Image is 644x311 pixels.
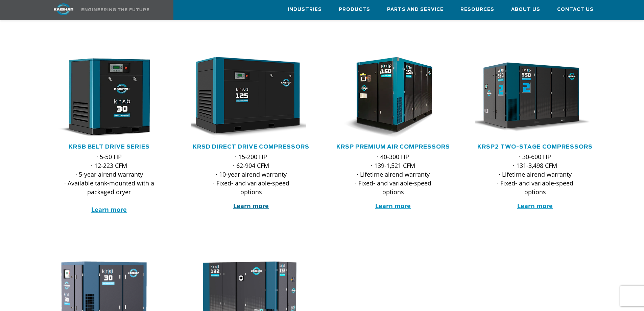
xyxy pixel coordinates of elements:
[470,57,590,138] img: krsp350
[336,144,450,150] a: KRSP Premium Air Compressors
[49,57,169,138] div: krsb30
[387,0,444,19] a: Parts and Service
[288,0,322,19] a: Industries
[91,205,127,214] a: Learn more
[63,152,156,214] p: · 5-50 HP · 12-223 CFM · 5-year airend warranty · Available tank-mounted with a packaged dryer
[193,144,309,150] a: KRSD Direct Drive Compressors
[375,202,411,210] a: Learn more
[557,6,594,14] span: Contact Us
[233,202,269,210] a: Learn more
[186,57,306,138] img: krsd125
[328,57,448,138] img: krsp150
[288,6,322,14] span: Industries
[205,152,298,196] p: · 15-200 HP · 62-904 CFM · 10-year airend warranty · Fixed- and variable-speed options
[339,0,370,19] a: Products
[460,6,494,14] span: Resources
[347,152,440,196] p: · 40-300 HP · 139-1,521 CFM · Lifetime airend warranty · Fixed- and variable-speed options
[488,152,582,196] p: · 30-600 HP · 131-3,498 CFM · Lifetime airend warranty · Fixed- and variable-speed options
[517,202,553,210] a: Learn more
[475,57,595,138] div: krsp350
[69,144,150,150] a: KRSB Belt Drive Series
[477,144,593,150] a: KRSP2 Two-Stage Compressors
[339,6,370,14] span: Products
[44,57,164,138] img: krsb30
[460,0,494,19] a: Resources
[38,3,89,15] img: kaishan logo
[387,6,444,14] span: Parts and Service
[557,0,594,19] a: Contact Us
[191,57,311,138] div: krsd125
[511,6,540,14] span: About Us
[333,57,453,138] div: krsp150
[81,8,149,11] img: Engineering the future
[511,0,540,19] a: About Us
